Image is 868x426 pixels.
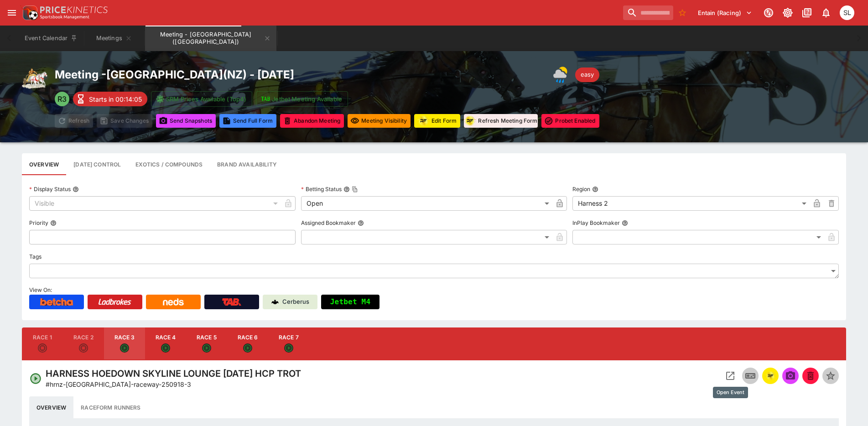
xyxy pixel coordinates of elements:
button: open drawer [4,5,20,21]
p: InPlay Bookmaker [572,219,620,227]
svg: Open [202,343,211,353]
div: racingform [765,370,776,381]
p: Display Status [29,185,71,193]
span: easy [575,70,599,79]
img: racingform.png [463,115,476,126]
button: Race 2 [63,327,104,360]
button: Race 7 [268,327,309,360]
button: Betting StatusCopy To Clipboard [343,186,350,192]
p: Starts in 00:14:05 [89,94,142,104]
img: racingform.png [417,115,430,126]
button: Notifications [818,5,834,21]
img: Ladbrokes [98,298,131,306]
button: Configure each race specific details at once [66,153,128,175]
button: Meeting - Cambridge (NZ) [145,26,276,51]
img: jetbet-logo.svg [261,94,270,104]
button: Event Calendar [19,26,83,51]
button: Connected to PK [760,5,777,21]
p: Copy To Clipboard [46,379,191,389]
button: Region [592,186,598,192]
button: Set Featured Event [822,368,839,384]
button: Race 4 [145,327,186,360]
div: basic tabs example [29,396,839,418]
img: harness_racing.png [22,66,47,91]
img: racingform.png [765,371,776,381]
svg: Open [161,343,170,353]
button: Toggle light/dark mode [780,5,796,21]
p: Tags [29,253,42,260]
button: Send Snapshots [156,114,216,128]
a: Cerberus [263,295,317,309]
button: Select Tenant [692,5,758,20]
h4: HARNESS HOEDOWN SKYLINE LOUNGE [DATE] HCP TROT [46,368,301,379]
button: SRM Prices Available (Top4) [151,91,252,107]
button: Jetbet Meeting Available [256,91,348,107]
img: Betcha [40,298,73,306]
svg: Closed [79,343,88,353]
button: InPlay Bookmaker [622,220,628,226]
svg: Open [284,343,293,353]
span: Mark an event as closed and abandoned. [802,371,819,380]
button: Singa Livett [837,3,857,23]
button: Overview [29,396,73,418]
p: Cerberus [282,297,309,307]
div: racingform [417,114,430,127]
svg: Open [29,372,42,385]
img: Sportsbook Management [40,15,89,19]
button: Race 5 [186,327,227,360]
button: Meetings [85,26,143,51]
span: Send Snapshot [782,368,799,384]
button: racingform [762,368,779,384]
img: PriceKinetics Logo [20,4,38,22]
button: No Bookmarks [675,5,690,20]
span: View On: [29,286,52,293]
img: TabNZ [222,298,241,306]
button: Display Status [73,186,79,192]
button: Copy To Clipboard [352,186,358,192]
p: Region [572,185,590,193]
div: Open [301,196,553,211]
img: Cerberus [271,298,279,306]
button: Jetbet M4 [321,295,379,309]
button: View and edit meeting dividends and compounds. [128,153,210,175]
div: Singa Livett [840,5,854,20]
div: Track Condition: easy [575,68,599,82]
button: Base meeting details [22,153,66,175]
svg: Open [243,343,252,353]
button: Send Full Form [219,114,276,128]
button: Documentation [799,5,815,21]
button: Raceform Runners [73,396,148,418]
h2: Meeting - [GEOGRAPHIC_DATA] ( NZ ) - [DATE] [55,68,294,82]
button: Race 1 [22,327,63,360]
button: Race 6 [227,327,268,360]
button: Priority [50,220,57,226]
p: Priority [29,219,48,227]
img: showery.png [553,66,572,84]
img: Neds [163,298,183,306]
div: racingform [463,114,476,127]
svg: Open [120,343,129,353]
button: Refresh Meeting Form [464,114,538,128]
svg: Closed [38,343,47,353]
p: Betting Status [301,185,342,193]
div: Weather: showery [553,66,572,84]
img: PriceKinetics [40,6,108,13]
button: Set all events in meeting to specified visibility [348,114,411,128]
div: Open Event [713,387,748,398]
button: Race 3 [104,327,145,360]
button: Configure brand availability for the meeting [210,153,284,175]
p: Assigned Bookmaker [301,219,356,227]
button: Inplay [742,368,759,384]
button: Toggle ProBet for every event in this meeting [541,114,599,128]
div: Visible [29,196,281,211]
button: Assigned Bookmaker [358,220,364,226]
div: Harness 2 [572,196,810,211]
button: Mark all events in meeting as closed and abandoned. [280,114,344,128]
button: Open Event [722,368,738,384]
input: search [623,5,673,20]
button: Update RacingForm for all races in this meeting [414,114,460,128]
